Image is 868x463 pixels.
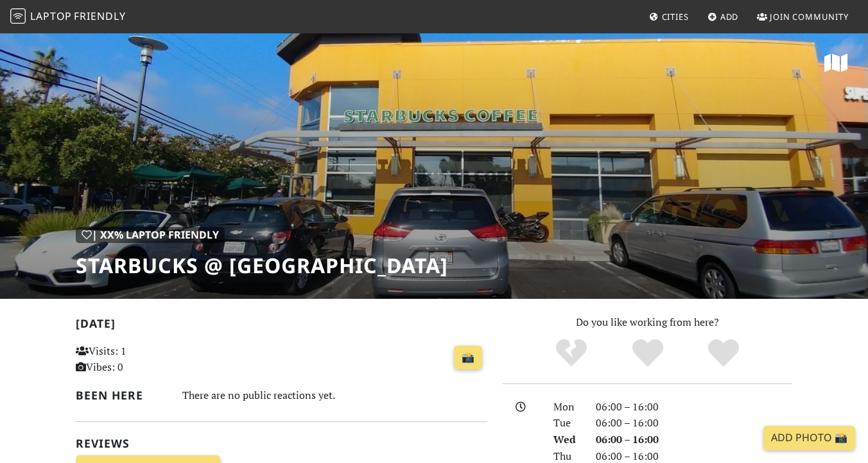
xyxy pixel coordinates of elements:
a: Add [702,5,744,28]
h2: Been here [76,389,167,402]
div: Definitely! [686,337,762,369]
a: Join Community [752,5,854,28]
span: Join Community [770,11,849,22]
div: Mon [546,399,588,416]
div: Tue [546,415,588,432]
a: 📸 [454,346,482,370]
span: Add [720,11,739,22]
div: There are no public reactions yet. [182,386,487,405]
a: Cities [644,5,694,28]
p: Do you like working from here? [503,314,792,331]
h2: Reviews [76,437,487,450]
img: LaptopFriendly [10,8,26,24]
p: Visits: 1 Vibes: 0 [76,343,203,376]
div: 06:00 – 16:00 [588,399,800,416]
div: No [533,337,609,369]
h1: Starbucks @ [GEOGRAPHIC_DATA] [76,253,448,278]
div: Yes [609,337,686,369]
span: Laptop [30,9,72,23]
h2: [DATE] [76,317,487,335]
div: 06:00 – 16:00 [588,432,800,448]
span: Cities [662,11,689,22]
div: Wed [546,432,588,448]
span: Friendly [74,9,125,23]
a: LaptopFriendly LaptopFriendly [10,6,126,28]
a: Add Photo 📸 [763,426,855,450]
div: 06:00 – 16:00 [588,415,800,432]
div: | XX% Laptop Friendly [76,227,225,244]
